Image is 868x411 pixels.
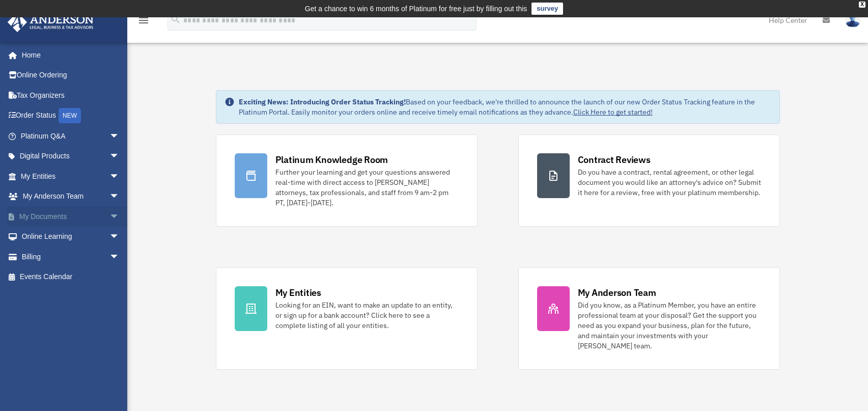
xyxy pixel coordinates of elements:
[7,267,135,287] a: Events Calendar
[578,286,656,299] div: My Anderson Team
[59,108,81,123] div: NEW
[170,14,181,25] i: search
[7,85,135,105] a: Tax Organizers
[7,65,135,86] a: Online Ordering
[239,97,771,117] div: Based on your feedback, we're thrilled to announce the launch of our new Order Status Tracking fe...
[275,153,388,166] div: Platinum Knowledge Room
[109,126,130,147] span: arrow_drop_down
[216,134,478,227] a: Platinum Knowledge Room Further your learning and get your questions answered real-time with dire...
[7,206,135,227] a: My Documentsarrow_drop_down
[275,286,321,299] div: My Entities
[275,300,459,331] div: Looking for an EIN, want to make an update to an entity, or sign up for a bank account? Click her...
[7,146,135,167] a: Digital Productsarrow_drop_down
[109,146,130,167] span: arrow_drop_down
[109,166,130,187] span: arrow_drop_down
[137,18,150,26] a: menu
[578,153,651,166] div: Contract Reviews
[5,12,97,32] img: Anderson Advisors Platinum Portal
[578,300,761,351] div: Did you know, as a Platinum Member, you have an entire professional team at your disposal? Get th...
[109,227,130,248] span: arrow_drop_down
[239,97,406,106] strong: Exciting News: Introducing Order Status Tracking!
[845,13,860,28] img: User Pic
[573,107,653,117] a: Click Here to get started!
[7,227,135,247] a: Online Learningarrow_drop_down
[859,2,865,8] div: close
[518,134,780,227] a: Contract Reviews Do you have a contract, rental agreement, or other legal document you would like...
[216,267,478,370] a: My Entities Looking for an EIN, want to make an update to an entity, or sign up for a bank accoun...
[7,246,135,267] a: Billingarrow_drop_down
[531,3,563,15] a: survey
[137,14,150,26] i: menu
[7,45,130,65] a: Home
[578,167,761,198] div: Do you have a contract, rental agreement, or other legal document you would like an attorney's ad...
[305,3,527,15] div: Get a chance to win 6 months of Platinum for free just by filling out this
[109,186,130,207] span: arrow_drop_down
[109,206,130,227] span: arrow_drop_down
[7,105,135,126] a: Order StatusNEW
[7,186,135,207] a: My Anderson Teamarrow_drop_down
[109,246,130,267] span: arrow_drop_down
[7,166,135,186] a: My Entitiesarrow_drop_down
[7,126,135,146] a: Platinum Q&Aarrow_drop_down
[275,167,459,208] div: Further your learning and get your questions answered real-time with direct access to [PERSON_NAM...
[518,267,780,370] a: My Anderson Team Did you know, as a Platinum Member, you have an entire professional team at your...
